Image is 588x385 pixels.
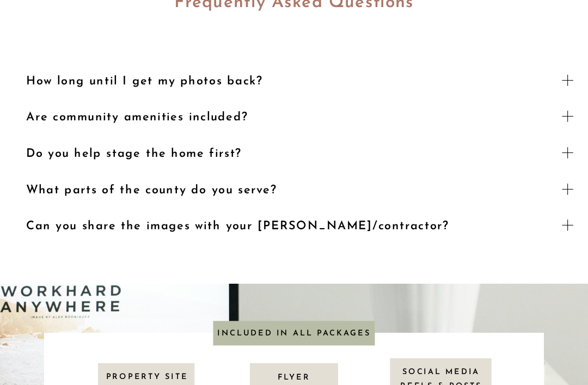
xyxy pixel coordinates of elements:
[26,181,549,197] h3: What parts of the county do you serve?
[103,370,191,382] a: Property site
[26,145,549,160] h3: Do you help stage the home first?
[26,109,549,124] h3: Are community amenities included?
[26,218,549,233] h3: Can you share the images with your [PERSON_NAME]/contractor?
[397,365,485,377] a: Social media Reels & posts
[216,326,372,338] h2: Included in ALL PACKAGES
[26,72,549,88] h3: How long until I get my photos back?
[250,370,338,382] a: Flyer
